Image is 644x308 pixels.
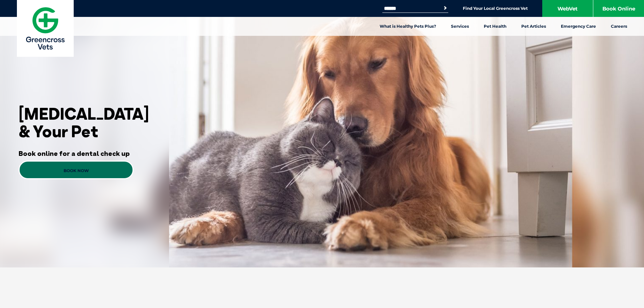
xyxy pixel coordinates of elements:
button: Search [442,5,449,11]
a: Find Your Local Greencross Vet [463,6,528,11]
a: Pet Health [476,17,514,36]
a: What is Healthy Pets Plus? [372,17,444,36]
a: Careers [603,17,635,36]
a: Emergency Care [553,17,603,36]
a: Services [444,17,476,36]
a: Book Now [19,161,134,179]
h3: Book online for a dental check up [19,150,130,157]
h1: [MEDICAL_DATA] & Your Pet [19,105,150,140]
a: Pet Articles [514,17,553,36]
